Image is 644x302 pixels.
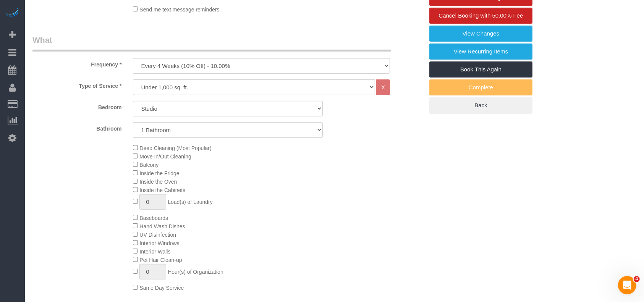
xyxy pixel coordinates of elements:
span: 4 [634,276,640,282]
a: Back [429,97,532,113]
a: View Changes [429,26,532,42]
span: Same Day Service [139,285,184,291]
span: Inside the Cabinets [139,187,185,193]
img: Automaid Logo [5,8,20,18]
span: Deep Cleaning (Most Popular) [139,145,211,151]
a: Book This Again [429,61,532,78]
legend: What [32,34,391,52]
span: Move In/Out Cleaning [139,153,191,160]
a: View Recurring Items [429,44,532,60]
span: Load(s) of Laundry [168,199,213,205]
span: Interior Windows [139,240,179,246]
span: Hand Wash Dishes [139,223,185,229]
span: Hour(s) of Organization [168,269,223,275]
label: Bedroom [27,101,127,111]
span: Inside the Oven [139,179,177,185]
span: Balcony [139,162,159,168]
span: Send me text message reminders [139,6,219,13]
label: Bathroom [27,122,127,132]
span: Cancel Booking with 50.00% Fee [439,12,523,19]
span: Inside the Fridge [139,170,179,176]
span: Baseboards [139,215,168,221]
label: Frequency * [27,58,127,68]
a: Cancel Booking with 50.00% Fee [429,8,532,24]
label: Type of Service * [27,79,127,90]
span: Interior Walls [139,249,170,255]
iframe: Intercom live chat [618,276,636,294]
span: UV Disinfection [139,232,176,238]
span: Pet Hair Clean-up [139,257,182,263]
